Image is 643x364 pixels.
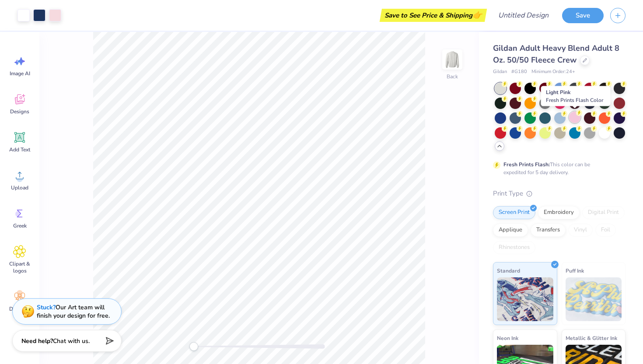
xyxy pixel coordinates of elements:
[9,146,30,153] span: Add Text
[497,266,520,275] span: Standard
[531,68,575,76] span: Minimum Order: 24 +
[53,337,90,345] span: Chat with us.
[9,305,30,312] span: Decorate
[546,97,603,104] span: Fresh Prints Flash Color
[568,224,593,237] div: Vinyl
[13,222,27,229] span: Greek
[493,189,626,199] div: Print Type
[566,333,617,343] span: Metallic & Glitter Ink
[444,51,461,68] img: Back
[503,161,611,176] div: This color can be expedited for 5 day delivery.
[562,8,604,23] button: Save
[566,266,584,275] span: Puff Ink
[493,224,528,237] div: Applique
[566,277,622,321] img: Puff Ink
[11,184,28,191] span: Upload
[503,161,550,168] strong: Fresh Prints Flash:
[37,303,110,320] div: Our Art team will finish your design for free.
[511,68,527,76] span: # G180
[493,206,535,219] div: Screen Print
[472,10,482,20] span: 👉
[447,73,458,80] div: Back
[497,333,518,343] span: Neon Ink
[493,241,535,254] div: Rhinestones
[189,342,198,351] div: Accessibility label
[37,303,56,311] strong: Stuck?
[10,70,30,77] span: Image AI
[582,206,625,219] div: Digital Print
[5,260,34,274] span: Clipart & logos
[491,7,556,24] input: Untitled Design
[21,337,53,345] strong: Need help?
[493,68,507,76] span: Gildan
[531,224,566,237] div: Transfers
[497,277,553,321] img: Standard
[10,108,29,115] span: Designs
[538,206,580,219] div: Embroidery
[541,86,611,106] div: Light Pink
[493,43,619,65] span: Gildan Adult Heavy Blend Adult 8 Oz. 50/50 Fleece Crew
[382,9,485,22] div: Save to See Price & Shipping
[595,224,616,237] div: Foil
